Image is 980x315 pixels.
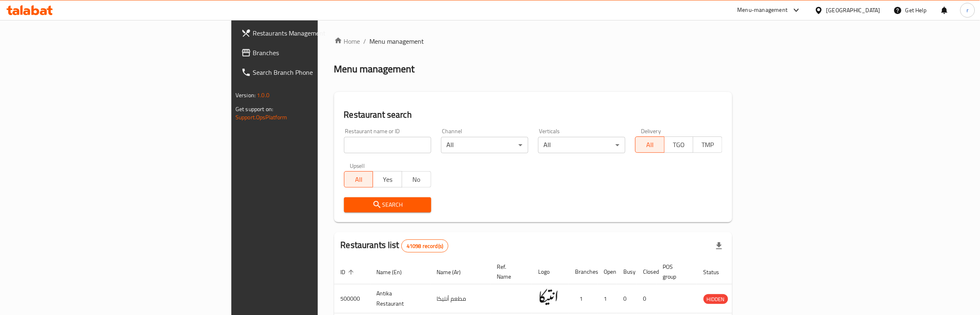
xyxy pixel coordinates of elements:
div: All [441,137,528,153]
label: Upsell [350,163,365,169]
span: Restaurants Management [253,28,389,38]
span: Ref. Name [497,262,522,281]
td: 1 [598,284,617,313]
div: Total records count [401,239,448,252]
span: Status [704,267,730,277]
button: All [635,136,665,153]
th: Open [598,259,617,284]
a: Search Branch Phone [235,63,395,82]
th: Busy [617,259,637,284]
a: Support.OpsPlatform [235,112,287,123]
span: All [348,174,370,185]
span: Name (En) [377,267,413,277]
th: Logo [532,259,569,284]
span: 1.0.0 [257,90,269,101]
span: No [405,174,428,185]
div: All [538,137,625,153]
div: HIDDEN [704,294,728,304]
button: Yes [373,171,402,188]
h2: Restaurant search [344,109,722,121]
button: No [402,171,431,188]
td: 0 [617,284,637,313]
div: [GEOGRAPHIC_DATA] [826,6,880,15]
button: TMP [693,136,722,153]
div: Menu-management [738,5,788,15]
span: Search Branch Phone [253,67,389,77]
a: Restaurants Management [235,23,395,43]
span: ID [341,267,356,277]
a: Branches [235,43,395,63]
button: All [344,171,373,188]
td: 0 [637,284,656,313]
span: Menu management [370,36,424,46]
label: Delivery [641,128,661,134]
nav: breadcrumb [334,36,732,46]
span: Version: [235,90,256,101]
span: HIDDEN [704,295,728,304]
span: r [966,6,969,15]
span: TMP [697,139,719,151]
span: TGO [668,139,690,151]
h2: Restaurants list [341,239,449,252]
span: Name (Ar) [437,267,472,277]
td: 1 [569,284,598,313]
td: مطعم أنتيكا [430,284,491,313]
span: All [639,139,661,151]
img: Antika Restaurant [539,287,559,307]
th: Closed [637,259,656,284]
button: TGO [664,136,694,153]
button: Search [344,197,431,212]
input: Search for restaurant name or ID.. [344,137,431,153]
th: Branches [569,259,598,284]
span: POS group [663,262,687,281]
td: Antika Restaurant [370,284,430,313]
span: Search [351,200,425,210]
span: 41098 record(s) [402,242,448,250]
div: Export file [709,236,729,256]
h2: Menu management [334,63,415,76]
span: Yes [376,174,399,185]
span: Get support on: [235,104,273,114]
span: Branches [253,48,389,58]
